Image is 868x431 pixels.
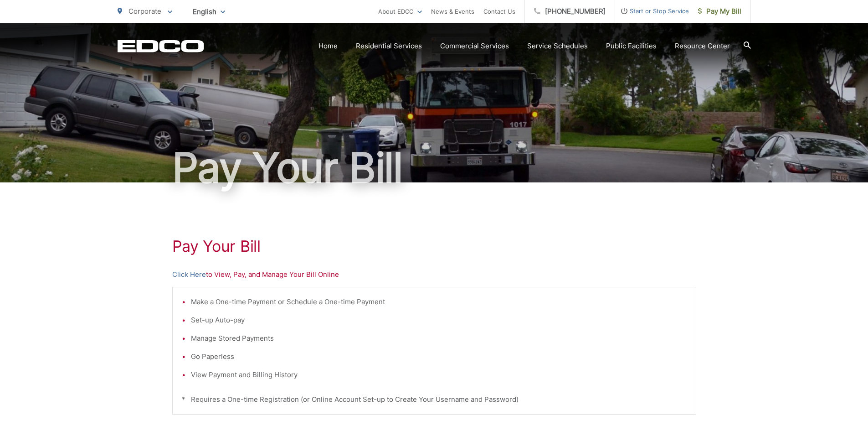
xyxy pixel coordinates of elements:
[118,145,751,191] h1: Pay Your Bill
[318,41,338,52] a: Home
[118,40,204,52] a: EDCD logo. Return to the homepage.
[186,4,232,20] span: English
[172,269,206,280] a: Click Here
[191,369,687,380] li: View Payment and Billing History
[483,6,515,17] a: Contact Us
[527,41,588,52] a: Service Schedules
[378,6,422,17] a: About EDCO
[128,7,161,16] span: Corporate
[440,41,509,52] a: Commercial Services
[698,6,741,17] span: Pay My Bill
[431,6,474,17] a: News & Events
[675,41,730,52] a: Resource Center
[191,296,687,307] li: Make a One-time Payment or Schedule a One-time Payment
[191,315,687,326] li: Set-up Auto-pay
[182,394,687,405] p: * Requires a One-time Registration (or Online Account Set-up to Create Your Username and Password)
[606,41,657,52] a: Public Facilities
[172,237,696,255] h1: Pay Your Bill
[172,269,696,280] p: to View, Pay, and Manage Your Bill Online
[191,351,687,362] li: Go Paperless
[356,41,422,52] a: Residential Services
[191,333,687,344] li: Manage Stored Payments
